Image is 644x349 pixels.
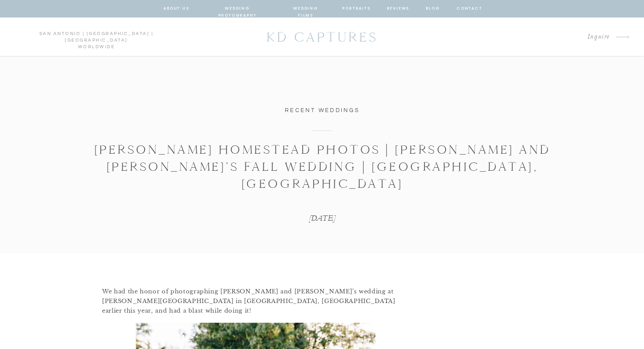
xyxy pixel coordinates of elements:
[521,31,610,43] a: Inquire
[268,212,377,224] p: [DATE]
[285,107,360,113] a: Recent Weddings
[262,25,382,49] a: KD CAPTURES
[456,5,481,13] a: contact
[386,5,410,13] a: reviews
[12,31,180,44] p: san antonio | [GEOGRAPHIC_DATA] | [GEOGRAPHIC_DATA] worldwide
[205,5,269,13] a: wedding photography
[85,141,559,192] h1: [PERSON_NAME] Homestead Photos | [PERSON_NAME] and [PERSON_NAME]’s Fall Wedding | [GEOGRAPHIC_DAT...
[425,5,441,13] a: blog
[285,5,326,13] a: wedding films
[163,5,189,13] a: about us
[102,287,409,316] p: We had the honor of photographing [PERSON_NAME] and [PERSON_NAME]’s wedding at [PERSON_NAME][GEOG...
[342,5,371,13] a: portraits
